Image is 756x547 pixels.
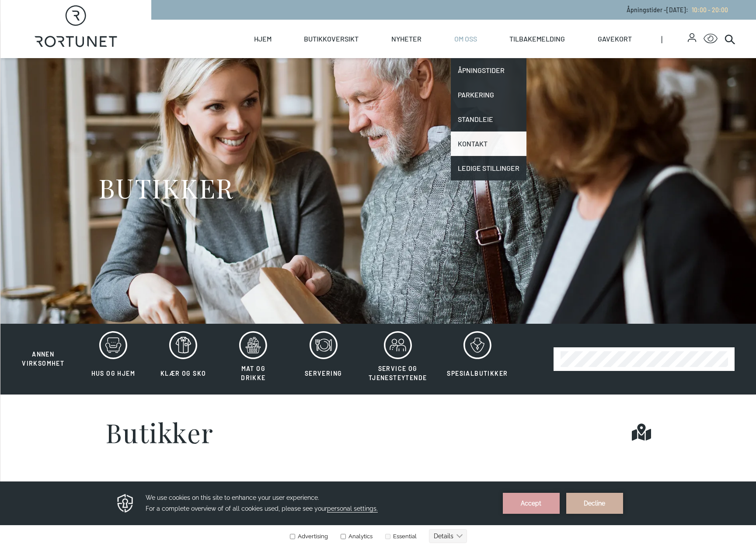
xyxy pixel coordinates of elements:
label: Analytics [339,53,373,59]
h3: We use cookies on this site to enhance your user experience. For a complete overview of of all co... [146,12,492,34]
a: Parkering [451,83,526,107]
span: personal settings. [327,25,378,32]
span: Spesialbutikker [447,370,508,377]
button: Decline [566,13,623,34]
a: Gavekort [598,20,632,58]
a: Nyheter [391,20,422,58]
p: Åpningstider - [DATE] : [627,5,728,14]
button: Details [429,49,467,63]
h1: Butikker [105,419,214,445]
span: Hus og hjem [91,370,135,377]
button: Spesialbutikker [438,331,517,388]
a: Butikkoversikt [304,20,359,58]
a: Ledige stillinger [451,156,526,180]
button: Hus og hjem [79,331,147,388]
h1: BUTIKKER [98,171,233,204]
a: Kontakt [451,132,526,156]
span: Servering [305,370,342,377]
button: Klær og sko [149,331,217,388]
span: 10:00 - 20:00 [692,6,728,14]
a: Standleie [451,107,526,132]
button: Service og tjenesteytende [359,331,436,388]
span: | [661,20,688,58]
span: Mat og drikke [241,365,265,381]
a: Om oss [454,20,477,58]
input: Analytics [341,54,346,59]
button: Mat og drikke [219,331,287,388]
button: Annen virksomhet [9,331,77,368]
input: Essential [385,54,390,59]
a: Tilbakemelding [509,20,565,58]
span: Klær og sko [160,370,206,377]
a: 10:00 - 20:00 [688,6,728,14]
text: Details [434,52,453,59]
button: Open Accessibility Menu [704,32,718,46]
input: Advertising [290,54,295,59]
span: Service og tjenesteytende [369,365,427,381]
span: Annen virksomhet [22,350,64,367]
a: Åpningstider [451,58,526,83]
img: Privacy reminder [116,13,135,34]
button: Servering [289,331,358,388]
button: Accept [503,13,560,34]
label: Essential [383,53,417,59]
label: Advertising [289,53,328,59]
a: Hjem [254,20,272,58]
